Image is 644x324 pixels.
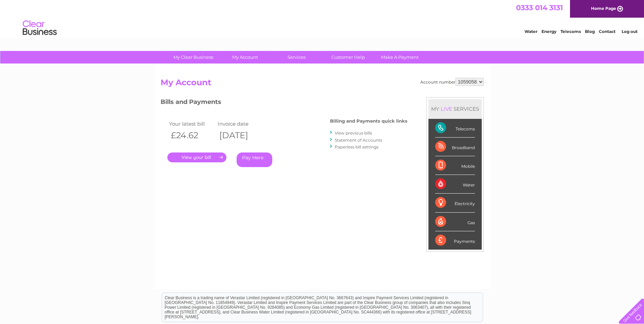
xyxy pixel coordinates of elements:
[165,51,221,64] a: My Clear Business
[525,29,537,34] a: Water
[335,138,382,143] a: Statement of Accounts
[420,78,484,86] div: Account number
[330,119,407,124] h4: Billing and Payments quick links
[162,4,483,33] div: Clear Business is a trading name of Verastar Limited (registered in [GEOGRAPHIC_DATA] No. 3667643...
[167,128,216,142] th: £24.62
[167,152,226,162] a: .
[435,213,475,231] div: Gas
[439,106,454,112] div: LIVE
[269,51,325,64] a: Services
[335,144,379,149] a: Paperless bill settings
[335,130,372,136] a: View previous bills
[372,51,428,64] a: Make A Payment
[435,156,475,175] div: Mobile
[320,51,376,64] a: Customer Help
[516,3,563,12] a: 0333 014 3131
[622,29,638,34] a: Log out
[22,18,57,38] img: logo.png
[560,29,581,34] a: Telecoms
[435,231,475,250] div: Payments
[435,175,475,194] div: Water
[237,152,272,167] a: Pay Here
[161,78,484,91] h2: My Account
[599,29,615,34] a: Contact
[435,194,475,212] div: Electricity
[161,97,407,109] h3: Bills and Payments
[217,51,273,64] a: My Account
[216,128,265,142] th: [DATE]
[435,138,475,156] div: Broadband
[167,119,216,128] td: Your latest bill
[541,29,556,34] a: Energy
[428,99,482,119] div: MY SERVICES
[435,119,475,138] div: Telecoms
[585,29,595,34] a: Blog
[216,119,265,128] td: Invoice date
